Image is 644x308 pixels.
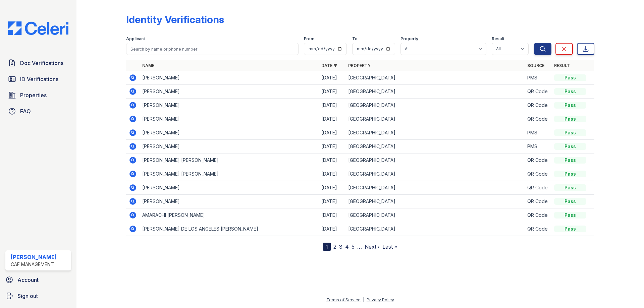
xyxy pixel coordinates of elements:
[20,91,47,99] span: Properties
[3,289,74,303] a: Sign out
[3,21,74,35] img: CE_Logo_Blue-a8612792a0a2168367f1c8372b55b34899dd931a85d93a1a3d3e32e68fde9ad4.png
[554,198,586,205] div: Pass
[126,43,299,55] input: Search by name or phone number
[554,212,586,219] div: Pass
[140,181,319,195] td: [PERSON_NAME]
[525,195,551,208] td: QR Code
[345,85,525,99] td: [GEOGRAPHIC_DATA]
[319,153,345,167] td: [DATE]
[126,36,145,42] label: Applicant
[525,167,551,181] td: QR Code
[348,63,371,68] a: Property
[304,36,314,42] label: From
[525,99,551,112] td: QR Code
[11,261,57,268] div: CAF Management
[319,85,345,99] td: [DATE]
[345,208,525,222] td: [GEOGRAPHIC_DATA]
[365,243,380,250] a: Next ›
[554,74,586,81] div: Pass
[319,167,345,181] td: [DATE]
[525,71,551,85] td: PMS
[554,157,586,164] div: Pass
[345,112,525,126] td: [GEOGRAPHIC_DATA]
[339,243,342,250] a: 3
[345,126,525,140] td: [GEOGRAPHIC_DATA]
[126,13,224,25] div: Identity Verifications
[525,85,551,99] td: QR Code
[554,116,586,122] div: Pass
[357,243,362,251] span: …
[525,222,551,236] td: QR Code
[554,171,586,177] div: Pass
[319,71,345,85] td: [DATE]
[554,88,586,95] div: Pass
[345,153,525,167] td: [GEOGRAPHIC_DATA]
[352,243,355,250] a: 5
[5,105,71,118] a: FAQ
[140,99,319,112] td: [PERSON_NAME]
[5,72,71,86] a: ID Verifications
[5,88,71,102] a: Properties
[554,143,586,150] div: Pass
[326,297,361,302] a: Terms of Service
[20,59,63,67] span: Doc Verifications
[319,195,345,208] td: [DATE]
[345,195,525,208] td: [GEOGRAPHIC_DATA]
[319,112,345,126] td: [DATE]
[319,126,345,140] td: [DATE]
[17,292,38,300] span: Sign out
[323,243,331,251] div: 1
[345,222,525,236] td: [GEOGRAPHIC_DATA]
[554,63,570,68] a: Result
[525,153,551,167] td: QR Code
[525,126,551,140] td: PMS
[319,181,345,195] td: [DATE]
[140,85,319,99] td: [PERSON_NAME]
[140,208,319,222] td: AMARACHI [PERSON_NAME]
[363,297,364,302] div: |
[345,140,525,153] td: [GEOGRAPHIC_DATA]
[345,243,349,250] a: 4
[140,71,319,85] td: [PERSON_NAME]
[319,222,345,236] td: [DATE]
[319,99,345,112] td: [DATE]
[140,153,319,167] td: [PERSON_NAME] [PERSON_NAME]
[142,63,154,68] a: Name
[11,253,57,261] div: [PERSON_NAME]
[5,56,71,70] a: Doc Verifications
[319,140,345,153] td: [DATE]
[554,102,586,109] div: Pass
[17,276,39,284] span: Account
[367,297,394,302] a: Privacy Policy
[321,63,337,68] a: Date ▼
[20,75,58,83] span: ID Verifications
[525,181,551,195] td: QR Code
[140,126,319,140] td: [PERSON_NAME]
[345,71,525,85] td: [GEOGRAPHIC_DATA]
[525,112,551,126] td: QR Code
[527,63,544,68] a: Source
[525,208,551,222] td: QR Code
[554,184,586,191] div: Pass
[345,99,525,112] td: [GEOGRAPHIC_DATA]
[333,243,336,250] a: 2
[319,208,345,222] td: [DATE]
[140,195,319,208] td: [PERSON_NAME]
[20,107,31,115] span: FAQ
[3,273,74,287] a: Account
[140,112,319,126] td: [PERSON_NAME]
[345,167,525,181] td: [GEOGRAPHIC_DATA]
[140,167,319,181] td: [PERSON_NAME] [PERSON_NAME]
[345,181,525,195] td: [GEOGRAPHIC_DATA]
[140,222,319,236] td: [PERSON_NAME] DE LOS ANGELES [PERSON_NAME]
[492,36,504,42] label: Result
[554,129,586,136] div: Pass
[352,36,358,42] label: To
[525,140,551,153] td: PMS
[400,36,418,42] label: Property
[554,226,586,232] div: Pass
[382,243,397,250] a: Last »
[140,140,319,153] td: [PERSON_NAME]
